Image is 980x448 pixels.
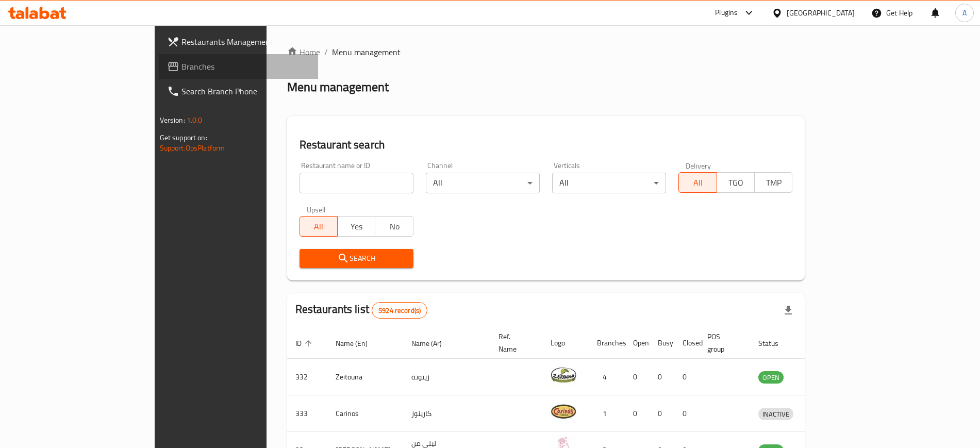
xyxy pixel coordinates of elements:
[308,252,405,265] span: Search
[754,172,792,193] button: TMP
[287,79,389,95] h2: Menu management
[403,395,490,432] td: كارينوز
[776,298,801,323] div: Export file
[411,337,455,350] span: Name (Ar)
[327,359,403,395] td: Zeitouna
[327,395,403,432] td: Carinos
[295,337,315,350] span: ID
[379,219,409,234] span: No
[686,162,711,169] label: Delivery
[625,327,650,359] th: Open
[787,7,855,19] div: [GEOGRAPHIC_DATA]
[650,395,674,432] td: 0
[295,302,428,319] h2: Restaurants list
[403,359,490,395] td: زيتونة
[758,337,792,350] span: Status
[336,337,381,350] span: Name (En)
[181,36,310,48] span: Restaurants Management
[426,173,540,193] div: All
[181,60,310,73] span: Branches
[674,327,699,359] th: Closed
[160,131,207,144] span: Get support on:
[324,46,328,58] li: /
[551,362,576,388] img: Zeitouna
[300,216,338,237] button: All
[187,113,203,127] span: 1.0.0
[300,249,413,268] button: Search
[758,408,793,420] span: INACTIVE
[499,330,530,355] span: Ref. Name
[342,219,371,234] span: Yes
[332,46,401,58] span: Menu management
[304,219,334,234] span: All
[683,175,712,190] span: All
[159,54,318,79] a: Branches
[715,7,738,19] div: Plugins
[650,327,674,359] th: Busy
[589,395,625,432] td: 1
[159,29,318,54] a: Restaurants Management
[159,79,318,104] a: Search Branch Phone
[372,306,427,316] span: 5924 record(s)
[372,302,427,319] div: Total records count
[721,175,751,190] span: TGO
[717,172,755,193] button: TGO
[650,359,674,395] td: 0
[758,372,784,384] span: OPEN
[307,206,326,213] label: Upsell
[625,359,650,395] td: 0
[181,85,310,97] span: Search Branch Phone
[300,137,793,153] h2: Restaurant search
[542,327,589,359] th: Logo
[625,395,650,432] td: 0
[287,46,805,58] nav: breadcrumb
[300,173,413,193] input: Search for restaurant name or ID..
[674,395,699,432] td: 0
[160,141,225,155] a: Support.OpsPlatform
[375,216,413,237] button: No
[337,216,375,237] button: Yes
[962,7,967,19] span: A
[589,359,625,395] td: 4
[551,399,576,424] img: Carinos
[160,113,185,127] span: Version:
[707,330,738,355] span: POS group
[759,175,788,190] span: TMP
[674,359,699,395] td: 0
[552,173,666,193] div: All
[758,371,784,384] div: OPEN
[678,172,717,193] button: All
[589,327,625,359] th: Branches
